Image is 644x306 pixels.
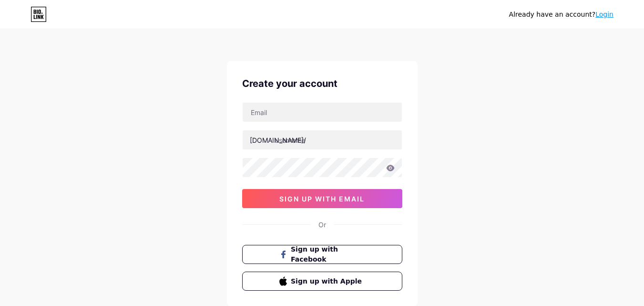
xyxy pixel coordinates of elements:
div: Create your account [242,76,402,91]
span: sign up with email [279,195,365,203]
span: Sign up with Facebook [291,244,365,264]
span: Sign up with Apple [291,276,365,286]
button: Sign up with Facebook [242,245,402,264]
button: sign up with email [242,189,402,208]
div: Already have an account? [509,10,613,20]
button: Sign up with Apple [242,272,402,291]
a: Login [595,11,613,18]
input: username [243,130,402,149]
div: [DOMAIN_NAME]/ [250,135,306,145]
div: Or [318,220,326,230]
input: Email [243,103,402,122]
